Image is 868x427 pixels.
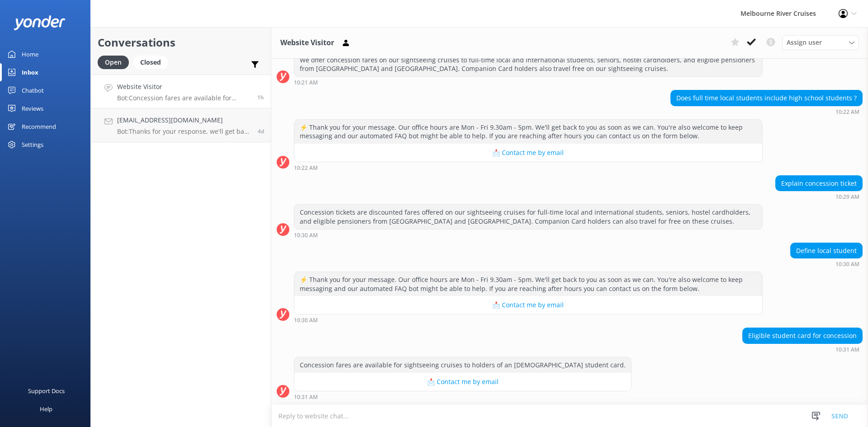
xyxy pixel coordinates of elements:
[294,232,763,238] div: Oct 07 2025 10:30am (UTC +11:00) Australia/Sydney
[294,120,762,144] div: ⚡ Thank you for your message. Our office hours are Mon - Fri 9.30am - 5pm. We'll get back to you ...
[294,296,762,314] button: 📩 Contact me by email
[294,317,763,323] div: Oct 07 2025 10:30am (UTC +11:00) Australia/Sydney
[294,79,763,85] div: Oct 07 2025 10:21am (UTC +11:00) Australia/Sydney
[294,318,318,323] strong: 10:30 AM
[22,136,43,154] div: Settings
[294,233,318,238] strong: 10:30 AM
[294,144,762,162] button: 📩 Contact me by email
[835,347,859,352] strong: 10:31 AM
[791,243,862,258] div: Define local student
[294,272,762,296] div: ⚡ Thank you for your message. Our office hours are Mon - Fri 9.30am - 5pm. We'll get back to you ...
[117,127,251,136] p: Bot: Thanks for your response, we'll get back to you as soon as we can during opening hours.
[671,90,862,106] div: Does full time local students include high school students ?
[22,117,56,136] div: Recommend
[782,35,859,50] div: Assign User
[294,80,318,85] strong: 10:21 AM
[22,99,43,117] div: Reviews
[790,261,863,267] div: Oct 07 2025 10:30am (UTC +11:00) Australia/Sydney
[294,164,763,171] div: Oct 07 2025 10:22am (UTC +11:00) Australia/Sydney
[133,56,168,69] div: Closed
[40,400,52,418] div: Help
[743,328,862,343] div: Eligible student card for concession
[22,81,44,99] div: Chatbot
[91,75,271,108] a: Website VisitorBot:Concession fares are available for sightseeing cruises to holders of an [DEMOG...
[98,56,129,69] div: Open
[133,57,172,67] a: Closed
[294,165,318,171] strong: 10:22 AM
[28,382,65,400] div: Support Docs
[117,115,251,125] h4: [EMAIL_ADDRESS][DOMAIN_NAME]
[742,346,863,352] div: Oct 07 2025 10:31am (UTC +11:00) Australia/Sydney
[835,194,859,200] strong: 10:29 AM
[280,37,334,49] h3: Website Visitor
[117,94,250,102] p: Bot: Concession fares are available for sightseeing cruises to holders of an [DEMOGRAPHIC_DATA] s...
[91,108,271,142] a: [EMAIL_ADDRESS][DOMAIN_NAME]Bot:Thanks for your response, we'll get back to you as soon as we can...
[294,52,762,76] div: We offer concession fares on our sightseeing cruises to full-time local and international student...
[787,38,822,47] span: Assign user
[294,205,762,229] div: Concession tickets are discounted fares offered on our sightseeing cruises for full-time local an...
[294,357,631,373] div: Concession fares are available for sightseeing cruises to holders of an [DEMOGRAPHIC_DATA] studen...
[98,34,264,51] h2: Conversations
[22,45,38,63] div: Home
[294,394,318,400] strong: 10:31 AM
[835,109,859,115] strong: 10:22 AM
[776,176,862,191] div: Explain concession ticket
[294,373,631,391] button: 📩 Contact me by email
[670,108,863,115] div: Oct 07 2025 10:22am (UTC +11:00) Australia/Sydney
[258,127,264,135] span: Oct 02 2025 05:12pm (UTC +11:00) Australia/Sydney
[257,94,264,101] span: Oct 07 2025 10:31am (UTC +11:00) Australia/Sydney
[14,15,66,30] img: yonder-white-logo.png
[98,57,133,67] a: Open
[294,394,632,400] div: Oct 07 2025 10:31am (UTC +11:00) Australia/Sydney
[775,193,863,200] div: Oct 07 2025 10:29am (UTC +11:00) Australia/Sydney
[117,82,250,92] h4: Website Visitor
[22,63,38,81] div: Inbox
[835,262,859,267] strong: 10:30 AM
